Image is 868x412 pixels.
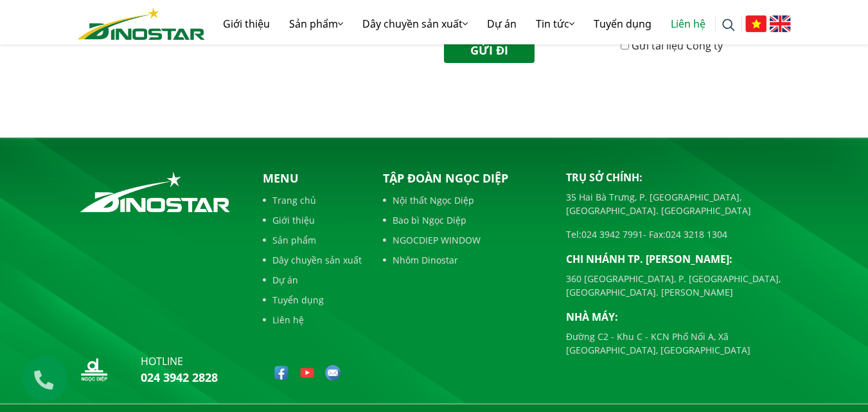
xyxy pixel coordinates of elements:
[383,253,547,267] a: Nhôm Dinostar
[263,170,362,187] p: Menu
[745,15,766,32] img: Tiếng Việt
[263,273,362,287] a: Dự án
[383,193,547,207] a: Nội thất Ngọc Diệp
[263,193,362,207] a: Trang chủ
[383,170,547,187] p: Tập đoàn Ngọc Diệp
[353,3,477,44] a: Dây chuyền sản xuất
[770,15,791,32] img: English
[263,293,362,307] a: Tuyển dụng
[722,19,735,31] img: search
[581,228,643,240] a: 024 3942 7991
[78,170,233,215] img: logo_footer
[566,309,791,325] p: Nhà máy:
[383,233,547,247] a: NGOCDIEP WINDOW
[566,170,791,185] p: Trụ sở chính:
[141,370,218,385] a: 024 3942 2828
[78,8,205,40] img: logo
[661,3,715,44] a: Liên hệ
[584,3,661,44] a: Tuyển dụng
[78,354,110,386] img: logo_nd_footer
[632,38,723,53] label: Gửi tài liệu Công ty
[263,213,362,227] a: Giới thiệu
[526,3,584,44] a: Tin tức
[263,253,362,267] a: Dây chuyền sản xuất
[566,228,791,241] p: Tel: - Fax:
[477,3,526,44] a: Dự án
[566,251,791,267] p: Chi nhánh TP. [PERSON_NAME]:
[279,3,353,44] a: Sản phẩm
[666,228,727,240] a: 024 3218 1304
[383,213,547,227] a: Bao bì Ngọc Diệp
[213,3,279,44] a: Giới thiệu
[263,313,362,327] a: Liên hệ
[263,233,362,247] a: Sản phẩm
[566,330,791,357] p: Đường C2 - Khu C - KCN Phố Nối A, Xã [GEOGRAPHIC_DATA], [GEOGRAPHIC_DATA]
[141,354,218,369] p: hotline
[566,190,791,217] p: 35 Hai Bà Trưng, P. [GEOGRAPHIC_DATA], [GEOGRAPHIC_DATA]. [GEOGRAPHIC_DATA]
[566,272,791,299] p: 360 [GEOGRAPHIC_DATA], P. [GEOGRAPHIC_DATA], [GEOGRAPHIC_DATA]. [PERSON_NAME]
[444,38,535,63] button: Gửi đi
